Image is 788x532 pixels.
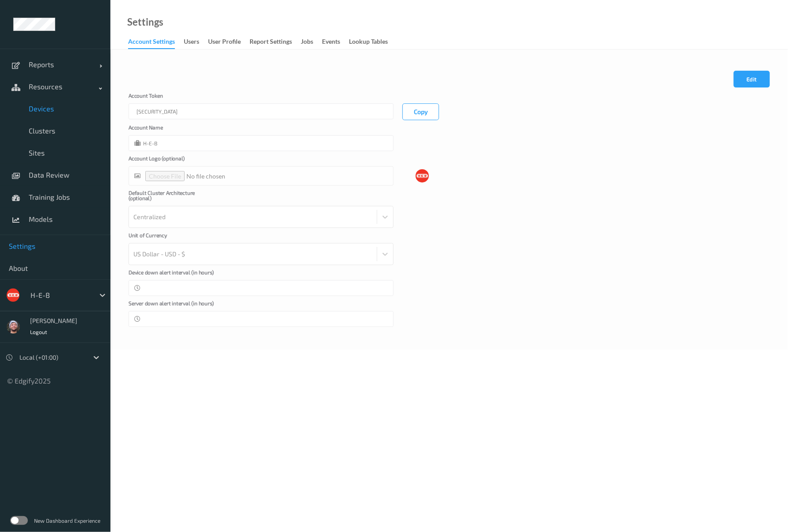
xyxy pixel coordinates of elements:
label: Account Name [129,125,217,135]
label: Unit of Currency [129,232,217,243]
a: Account Settings [128,36,184,49]
div: Account Settings [128,37,175,49]
label: Device down alert interval (in hours) [129,270,217,280]
a: Settings [127,18,163,27]
div: users [184,37,199,48]
button: Edit [734,71,770,87]
div: events [322,37,340,48]
a: Lookup Tables [349,36,397,48]
a: Jobs [301,36,322,48]
label: Server down alert interval (in hours) [129,300,217,311]
label: Default Cluster Architecture (optional) [129,190,217,206]
div: Lookup Tables [349,37,388,48]
a: events [322,36,349,48]
div: User Profile [208,37,241,48]
label: Account Token [129,93,217,103]
div: Report Settings [250,37,292,48]
label: Account Logo (optional) [129,156,217,166]
div: Jobs [301,37,313,48]
a: users [184,36,208,48]
button: Copy [402,103,439,120]
a: User Profile [208,36,250,48]
a: Report Settings [250,36,301,48]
